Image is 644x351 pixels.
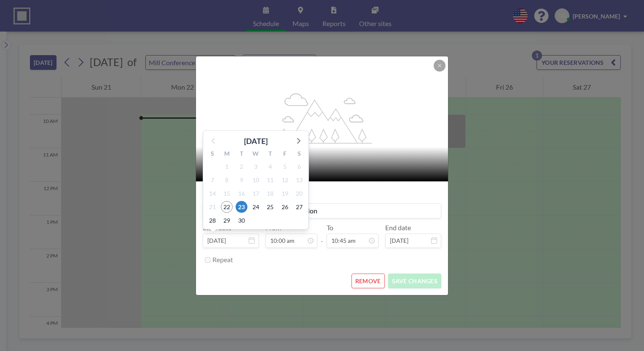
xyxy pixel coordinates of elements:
[273,93,372,143] g: flex-grow: 1.2;
[203,204,441,218] input: (No title)
[352,274,385,288] button: REMOVE
[327,223,333,232] label: To
[385,223,411,232] label: End date
[212,255,233,264] label: Repeat
[206,154,439,166] h2: Mill Conference Room
[388,274,441,288] button: SAVE CHANGES
[321,226,323,245] span: -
